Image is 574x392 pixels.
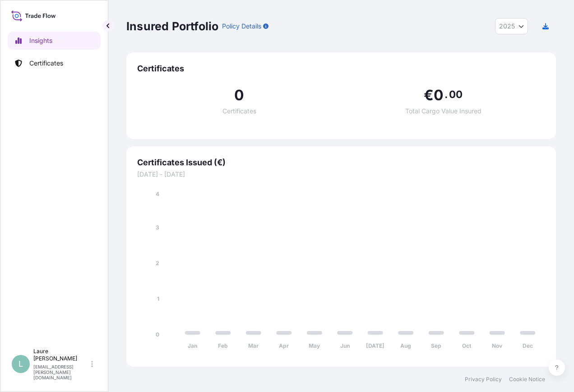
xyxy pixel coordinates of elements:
tspan: Apr [279,342,289,349]
p: Laure [PERSON_NAME] [33,348,89,362]
span: Certificates [137,63,545,74]
tspan: Jun [340,342,350,349]
tspan: Oct [462,342,472,349]
span: 0 [434,88,444,103]
tspan: 2 [156,260,159,266]
span: 0 [234,88,244,103]
tspan: May [309,342,320,349]
a: Certificates [8,54,101,72]
tspan: [DATE] [366,342,384,349]
a: Insights [8,32,101,50]
span: [DATE] - [DATE] [137,170,545,179]
p: [EMAIL_ADDRESS][PERSON_NAME][DOMAIN_NAME] [33,364,89,380]
tspan: Nov [492,342,503,349]
button: Year Selector [495,18,528,34]
tspan: 4 [156,191,159,197]
span: Certificates Issued (€) [137,157,545,168]
tspan: Mar [248,342,259,349]
span: . [444,91,448,98]
span: L [19,359,23,369]
span: Certificates [222,108,256,114]
span: 2025 [499,22,515,31]
tspan: Feb [218,342,228,349]
tspan: 3 [156,224,159,231]
a: Cookie Notice [509,376,545,383]
tspan: Dec [523,342,533,349]
p: Policy Details [222,22,261,31]
tspan: 1 [157,295,159,302]
span: 00 [449,91,463,98]
p: Insights [29,36,52,45]
a: Privacy Policy [465,376,502,383]
tspan: 0 [156,331,159,338]
tspan: Aug [400,342,411,349]
span: € [424,88,434,103]
p: Insured Portfolio [126,19,218,33]
tspan: Sep [431,342,441,349]
tspan: Jan [188,342,197,349]
span: Total Cargo Value Insured [405,108,481,114]
p: Certificates [29,59,63,68]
